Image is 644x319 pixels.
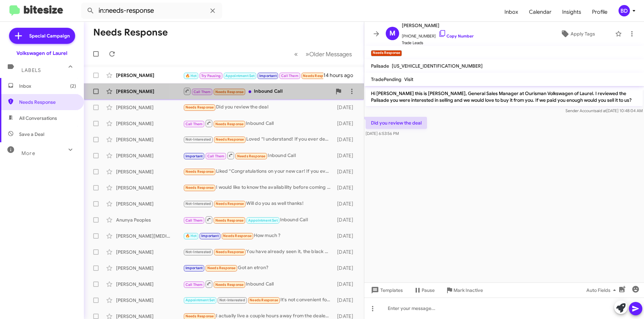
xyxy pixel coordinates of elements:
span: Call Them [185,283,203,287]
span: Call Them [185,122,203,126]
button: Pause [408,284,440,296]
div: Hi [PERSON_NAME]! [183,71,323,79]
button: Previous [290,47,302,61]
span: [US_VEHICLE_IDENTIFICATION_NUMBER] [392,63,483,69]
a: Calendar [524,2,557,22]
div: [DATE] [334,168,359,175]
div: [DATE] [334,201,359,207]
div: I would like to know the availability before coming in . I'm interested in that specific vehicle [183,184,334,191]
span: Needs Response [215,90,244,94]
span: Trade Leads [402,39,474,46]
button: BD [613,5,637,16]
span: Insights [557,2,587,22]
div: [DATE] [334,120,359,127]
h1: Needs Response [93,27,168,38]
div: [PERSON_NAME] [116,152,183,159]
div: [PERSON_NAME] [116,249,183,255]
span: Not-Interested [185,202,211,206]
div: [PERSON_NAME] [116,72,183,79]
span: Important [185,266,203,270]
div: Anunya Peoples [116,217,183,223]
span: Sender Account [DATE] 10:48:04 AM [566,108,643,113]
span: Visit [404,76,413,82]
span: Auto Fields [586,284,619,296]
span: Older Messages [309,51,352,58]
button: Apply Tags [543,28,612,40]
span: Needs Response [19,99,76,105]
span: Needs Response [185,169,214,174]
span: Needs Response [207,266,236,270]
button: Templates [364,284,408,296]
span: Pause [422,284,435,296]
div: [PERSON_NAME] [116,184,183,191]
div: How much ? [183,232,334,240]
span: Important [201,234,219,238]
span: Mark Inactive [453,284,483,296]
span: » [306,50,309,58]
span: 🔥 Hot [185,74,197,78]
a: Inbox [499,2,524,22]
span: Labels [21,67,41,73]
div: Inbound Call [183,151,334,160]
span: All Conversations [19,115,57,122]
span: Needs Response [237,154,266,158]
a: Profile [587,2,613,22]
a: Copy Number [438,33,474,38]
span: (2) [70,83,76,89]
div: [PERSON_NAME] [116,281,183,288]
span: Apply Tags [571,28,595,40]
span: Call Them [207,154,225,158]
div: [DATE] [334,249,359,255]
span: Needs Response [303,74,331,78]
div: Inbound Call [183,280,334,288]
a: Special Campaign [9,28,75,44]
div: Liked “Congratulations on your new car! If you ever consider selling your previous vehicle in the... [183,168,334,175]
div: [PERSON_NAME] [116,297,183,304]
span: M [389,28,395,39]
span: [PHONE_NUMBER] [402,29,474,39]
div: [DATE] [334,152,359,159]
span: Not-Interested [185,137,211,142]
div: Inbound Call [183,216,334,224]
span: Not-Interested [219,298,245,302]
span: Needs Response [216,137,244,142]
p: Did you review the deal [366,117,427,129]
span: Needs Response [215,283,244,287]
span: Important [185,154,203,158]
div: Inbound Call [183,119,334,128]
span: Call Them [185,218,203,223]
div: Volkswagen of Laurel [16,50,67,57]
div: [PERSON_NAME][MEDICAL_DATA] [116,233,183,239]
span: 🔥 Hot [185,234,197,238]
div: [DATE] [334,281,359,288]
span: Call Them [194,90,211,94]
span: Needs Response [250,298,278,302]
button: Auto Fields [581,284,624,296]
span: More [21,150,35,156]
span: « [294,50,298,58]
div: [PERSON_NAME] [116,168,183,175]
div: [PERSON_NAME] [116,104,183,111]
div: Will do you as well thanks! [183,200,334,208]
div: [PERSON_NAME] [116,265,183,271]
span: Needs Response [185,105,214,109]
div: BD [619,5,630,16]
div: [DATE] [334,104,359,111]
span: Special Campaign [29,32,70,39]
span: Important [259,74,277,78]
span: Appointment Set [248,218,278,223]
span: Try Pausing [201,74,221,78]
span: TradePending [371,76,401,82]
div: [DATE] [334,184,359,191]
span: Save a Deal [19,131,44,138]
span: Needs Response [216,202,244,206]
span: Palisade [371,63,389,69]
div: [DATE] [334,297,359,304]
nav: Page navigation example [290,47,356,61]
div: [DATE] [334,233,359,239]
span: [DATE] 6:53:56 PM [366,131,399,136]
div: You have already seen it, the black one where the guy got screwed over from the previous dealership. [183,248,334,256]
span: [PERSON_NAME] [402,21,474,29]
div: Loved “I understand! If you ever decide to sell in the future, feel free to reach out. Have a gre... [183,136,334,143]
div: Got an etron? [183,264,334,272]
